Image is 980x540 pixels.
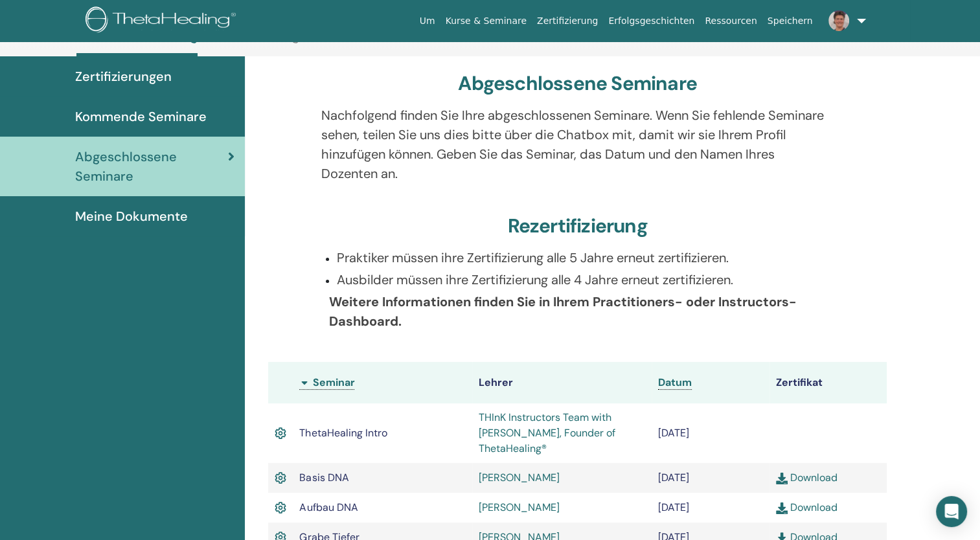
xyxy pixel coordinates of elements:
[75,67,172,86] span: Zertifizierungen
[299,501,358,514] span: Aufbau DNA
[440,9,532,33] a: Kurse & Seminare
[337,270,834,289] p: Ausbilder müssen ihre Zertifizierung alle 4 Jahre erneut zertifizieren.
[776,501,838,514] a: Download
[415,9,440,33] a: Um
[769,362,887,403] th: Zertifikat
[652,493,769,523] td: [DATE]
[479,411,615,455] a: THInK Instructors Team with [PERSON_NAME], Founder of ThetaHealing®
[299,471,348,484] span: Basis DNA
[532,9,603,33] a: Zertifizierung
[299,426,387,440] span: ThetaHealing Intro
[776,471,838,484] a: Download
[75,207,188,226] span: Meine Dokumente
[275,499,286,516] img: Active Certificate
[329,293,797,330] b: Weitere Informationen finden Sie in Ihrem Practitioners- oder Instructors-Dashboard.
[275,469,286,486] img: Active Certificate
[458,72,697,95] h3: Abgeschlossene Seminare
[75,147,228,186] span: Abgeschlossene Seminare
[936,496,967,527] div: Open Intercom Messenger
[603,9,700,33] a: Erfolgsgeschichten
[762,9,818,33] a: Speichern
[75,107,207,126] span: Kommende Seminare
[337,248,834,267] p: Praktiker müssen ihre Zertifizierung alle 5 Jahre erneut zertifizieren.
[508,214,648,238] h3: Rezertifizierung
[479,501,560,514] a: [PERSON_NAME]
[828,10,849,31] img: default.jpg
[76,28,198,56] a: Mein ThetaLearning
[658,376,692,389] span: Datum
[652,463,769,493] td: [DATE]
[321,106,834,183] p: Nachfolgend finden Sie Ihre abgeschlossenen Seminare. Wenn Sie fehlende Seminare sehen, teilen Si...
[776,502,788,514] img: download.svg
[776,473,788,484] img: download.svg
[700,9,762,33] a: Ressourcen
[472,362,652,403] th: Lehrer
[275,425,286,442] img: Active Certificate
[85,6,240,36] img: logo.png
[658,376,692,390] a: Datum
[479,471,560,484] a: [PERSON_NAME]
[652,403,769,463] td: [DATE]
